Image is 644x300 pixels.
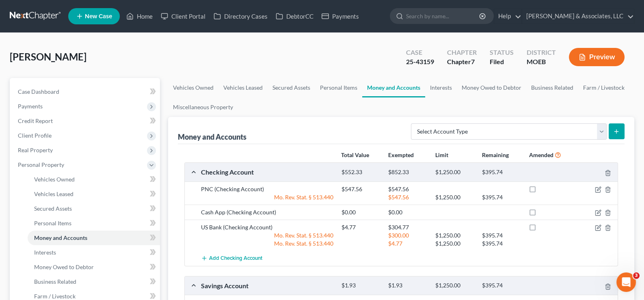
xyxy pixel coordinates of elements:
[529,151,553,158] strong: Amended
[28,260,160,274] a: Money Owed to Debtor
[85,13,112,19] span: New Case
[384,185,431,193] div: $547.56
[337,223,384,231] div: $4.77
[490,57,514,67] div: Filed
[209,255,262,262] span: Add Checking Account
[478,193,525,201] div: $395.74
[34,205,72,212] span: Secured Assets
[34,176,75,183] span: Vehicles Owned
[384,282,431,289] div: $1.93
[34,263,94,270] span: Money Owed to Debtor
[490,48,514,57] div: Status
[218,78,268,97] a: Vehicles Leased
[482,151,509,158] strong: Remaining
[201,251,262,266] button: Add Checking Account
[578,78,629,97] a: Farm / Livestock
[122,9,157,24] a: Home
[431,240,478,248] div: $1,250.00
[431,193,478,201] div: $1,250.00
[11,114,160,128] a: Credit Report
[406,57,434,67] div: 25-43159
[34,234,87,241] span: Money and Accounts
[34,293,76,300] span: Farm / Livestock
[388,151,414,158] strong: Exempted
[168,78,218,97] a: Vehicles Owned
[34,220,71,227] span: Personal Items
[384,193,431,201] div: $547.56
[28,245,160,260] a: Interests
[28,201,160,216] a: Secured Assets
[28,274,160,289] a: Business Related
[362,78,425,97] a: Money and Accounts
[18,132,52,139] span: Client Profile
[18,161,64,168] span: Personal Property
[272,9,318,24] a: DebtorCC
[522,9,634,24] a: [PERSON_NAME] & Associates, LLC
[384,240,431,248] div: $4.77
[197,185,337,193] div: PNC (Checking Account)
[478,168,525,176] div: $395.74
[384,168,431,176] div: $852.33
[197,281,337,290] div: Savings Account
[268,78,315,97] a: Secured Assets
[34,249,56,256] span: Interests
[431,231,478,240] div: $1,250.00
[28,172,160,187] a: Vehicles Owned
[457,78,526,97] a: Money Owed to Debtor
[197,208,337,216] div: Cash App (Checking Account)
[18,117,53,124] span: Credit Report
[494,9,521,24] a: Help
[527,57,556,67] div: MOEB
[384,223,431,231] div: $304.77
[478,231,525,240] div: $395.74
[478,240,525,248] div: $395.74
[34,190,73,197] span: Vehicles Leased
[337,282,384,289] div: $1.93
[527,48,556,57] div: District
[384,231,431,240] div: $300.00
[431,168,478,176] div: $1,250.00
[10,51,86,63] span: [PERSON_NAME]
[18,88,59,95] span: Case Dashboard
[337,168,384,176] div: $552.33
[18,147,53,153] span: Real Property
[425,78,457,97] a: Interests
[435,151,448,158] strong: Limit
[197,231,337,240] div: Mo. Rev. Stat. § 513.440
[197,240,337,248] div: Mo. Rev. Stat. § 513.440
[569,48,625,66] button: Preview
[337,185,384,193] div: $547.56
[526,78,578,97] a: Business Related
[168,97,238,117] a: Miscellaneous Property
[447,48,477,57] div: Chapter
[341,151,369,158] strong: Total Value
[337,208,384,216] div: $0.00
[431,282,478,289] div: $1,250.00
[406,48,434,57] div: Case
[178,132,246,142] div: Money and Accounts
[28,216,160,231] a: Personal Items
[197,223,337,231] div: US Bank (Checking Account)
[11,84,160,99] a: Case Dashboard
[447,57,477,67] div: Chapter
[210,9,272,24] a: Directory Cases
[315,78,362,97] a: Personal Items
[384,208,431,216] div: $0.00
[471,58,475,65] span: 7
[318,9,363,24] a: Payments
[34,278,76,285] span: Business Related
[197,168,337,176] div: Checking Account
[197,193,337,201] div: Mo. Rev. Stat. § 513.440
[616,272,636,292] iframe: Intercom live chat
[633,272,640,279] span: 3
[28,231,160,245] a: Money and Accounts
[28,187,160,201] a: Vehicles Leased
[478,282,525,289] div: $395.74
[157,9,210,24] a: Client Portal
[18,103,43,110] span: Payments
[406,9,480,24] input: Search by name...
